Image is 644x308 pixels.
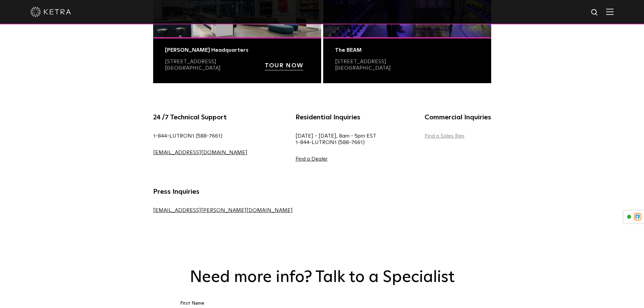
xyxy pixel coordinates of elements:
[425,133,464,139] a: Find a Sales Rep
[153,150,247,155] a: [EMAIL_ADDRESS][DOMAIN_NAME]
[295,133,376,146] p: [DATE] - [DATE], 8am - 5pm EST
[165,65,221,71] a: [GEOGRAPHIC_DATA]
[335,65,391,71] a: [GEOGRAPHIC_DATA]
[178,268,466,287] h2: Need more info? Talk to a Specialist
[295,140,365,145] a: 1-844-LUTRON1 (588-7661)
[165,59,216,64] a: [STREET_ADDRESS]
[165,47,309,53] div: [PERSON_NAME] Headquarters
[606,8,614,15] img: Hamburger%20Nav.svg
[30,7,71,17] img: ketra-logo-2019-white
[591,8,599,17] img: search icon
[153,186,293,197] h5: Press Inquiries
[295,112,376,123] h5: Residential Inquiries
[335,59,386,64] a: [STREET_ADDRESS]
[153,208,293,213] a: [EMAIL_ADDRESS][PERSON_NAME][DOMAIN_NAME]
[153,133,222,139] a: 1-844-LUTRON1 (588-7661)
[265,63,303,70] a: TOUR NOW
[265,63,303,69] strong: TOUR NOW
[153,112,247,123] h5: 24 /7 Technical Support
[335,47,479,53] div: The BEAM
[425,112,491,123] h5: Commercial Inquiries
[295,156,328,162] a: Find a Dealer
